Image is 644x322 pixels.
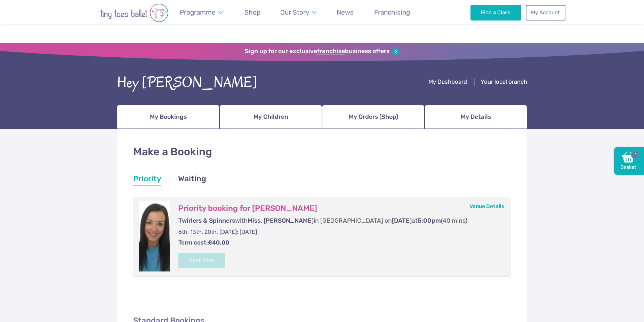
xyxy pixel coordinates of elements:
[178,253,225,268] button: Book Now
[277,4,320,20] a: Our Story
[322,105,425,129] a: My Orders (Shop)
[317,48,345,55] strong: franchise
[333,4,357,20] a: News
[374,8,410,16] span: Franchising
[133,145,511,159] h1: Make a Booking
[79,3,190,22] img: tiny toes ballet
[337,8,354,16] span: News
[470,5,522,20] a: Find a Class
[219,105,322,129] a: My Children
[176,4,226,20] a: Programme
[631,150,639,159] span: 1
[117,72,258,93] div: Hey [PERSON_NAME]
[253,111,288,123] span: My Children
[469,203,504,209] a: Venue Details
[392,217,412,224] span: [DATE]
[481,78,527,87] a: Your local branch
[248,217,314,224] span: Miss. [PERSON_NAME]
[178,239,497,247] p: Term cost:
[349,111,398,123] span: My Orders (Shop)
[481,78,527,85] span: Your local branch
[461,111,491,123] span: My Details
[178,228,497,236] p: 6th, 13th, 20th, [DATE]; [DATE]
[614,147,644,175] a: Basket1
[180,8,216,16] span: Programme
[117,105,219,129] a: My Bookings
[371,4,413,20] a: Franchising
[178,217,235,224] span: Twirlers & Spinners
[526,5,565,20] a: My Account
[418,217,441,224] span: 5:00pm
[208,239,229,246] strong: £40.00
[425,105,527,129] a: My Details
[428,78,467,87] a: My Dashboard
[245,48,399,55] a: Sign up for our exclusivefranchisebusiness offers
[280,8,309,16] span: Our Story
[178,216,497,225] p: with in [GEOGRAPHIC_DATA] on at (40 mins)
[178,204,497,213] h3: Priority booking for [PERSON_NAME]
[150,111,187,123] span: My Bookings
[241,4,264,20] a: Shop
[428,78,467,85] span: My Dashboard
[244,8,260,16] span: Shop
[178,173,206,186] a: Waiting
